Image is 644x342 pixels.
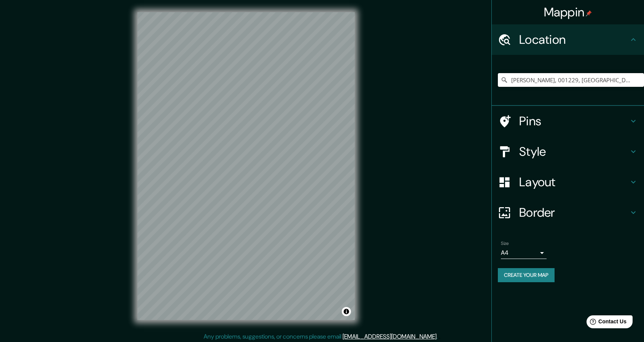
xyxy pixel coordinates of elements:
[519,174,629,190] h4: Layout
[342,307,351,316] button: Toggle attribution
[498,268,555,282] button: Create your map
[438,332,439,341] div: .
[501,247,547,259] div: A4
[519,205,629,220] h4: Border
[492,197,644,228] div: Border
[204,332,438,341] p: Any problems, suggestions, or concerns please email .
[576,312,636,334] iframe: Help widget launcher
[439,332,440,341] div: .
[137,12,355,320] canvas: Map
[501,240,509,247] label: Size
[498,73,644,87] input: Pick your city or area
[492,106,644,136] div: Pins
[492,24,644,55] div: Location
[519,32,629,47] h4: Location
[492,136,644,167] div: Style
[519,144,629,159] h4: Style
[544,5,592,20] h4: Mappin
[492,167,644,197] div: Layout
[343,332,437,340] a: [EMAIL_ADDRESS][DOMAIN_NAME]
[519,113,629,129] h4: Pins
[586,10,592,16] img: pin-icon.png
